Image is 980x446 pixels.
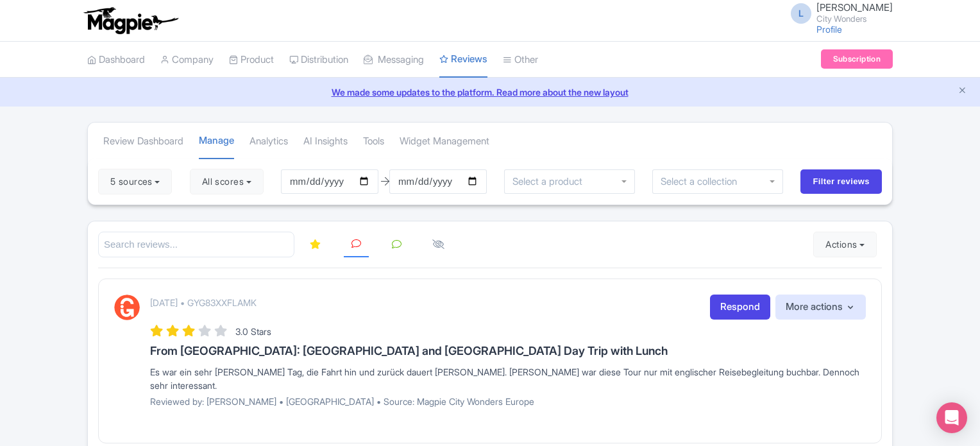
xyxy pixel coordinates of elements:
[816,15,893,23] small: City Wonders
[114,295,140,320] img: GetYourGuide Logo
[791,3,811,24] span: L
[512,176,589,187] input: Select a product
[249,124,288,159] a: Analytics
[150,296,257,309] p: [DATE] • GYG83XXFLAMK
[150,365,866,392] div: Es war ein sehr [PERSON_NAME] Tag, die Fahrt hin und zurück dauert [PERSON_NAME]. [PERSON_NAME] w...
[661,176,746,187] input: Select a collection
[150,345,866,357] h3: From [GEOGRAPHIC_DATA]: [GEOGRAPHIC_DATA] and [GEOGRAPHIC_DATA] Day Trip with Lunch
[400,124,489,159] a: Widget Management
[235,326,271,337] span: 3.0 Stars
[150,395,866,408] p: Reviewed by: [PERSON_NAME] • [GEOGRAPHIC_DATA] • Source: Magpie City Wonders Europe
[98,232,294,258] input: Search reviews...
[816,1,893,13] span: [PERSON_NAME]
[87,42,145,78] a: Dashboard
[439,42,487,78] a: Reviews
[958,84,967,99] button: Close announcement
[160,42,214,78] a: Company
[81,6,180,35] img: logo-ab69f6fb50320c5b225c76a69d11143b.png
[710,295,770,320] a: Respond
[103,124,183,159] a: Review Dashboard
[303,124,348,159] a: AI Insights
[503,42,538,78] a: Other
[199,123,234,160] a: Manage
[8,85,972,99] a: We made some updates to the platform. Read more about the new layout
[936,402,967,433] div: Open Intercom Messenger
[821,49,893,69] a: Subscription
[364,42,424,78] a: Messaging
[783,3,893,23] a: L [PERSON_NAME] City Wonders
[800,169,882,194] input: Filter reviews
[98,169,172,194] button: 5 sources
[775,295,866,320] button: More actions
[816,24,842,35] a: Profile
[813,232,877,257] button: Actions
[289,42,348,78] a: Distribution
[363,124,384,159] a: Tools
[229,42,274,78] a: Product
[190,169,264,194] button: All scores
